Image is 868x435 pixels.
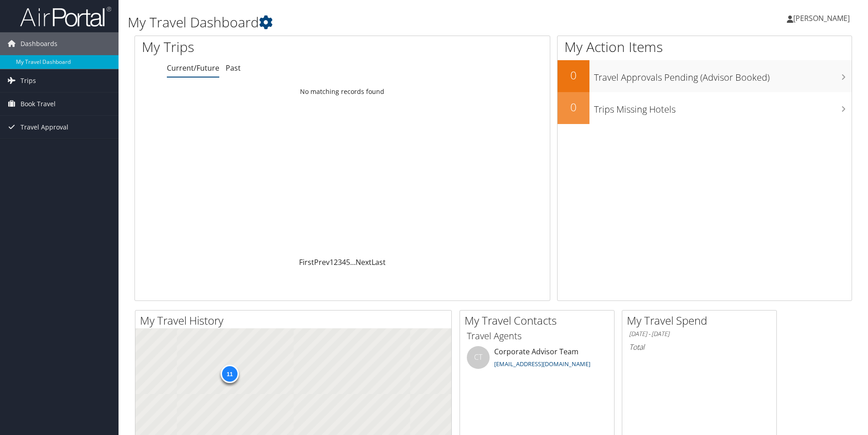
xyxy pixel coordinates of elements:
[21,93,56,115] span: Book Travel
[350,257,356,267] span: …
[226,63,241,73] a: Past
[627,313,776,328] h2: My Travel Spend
[334,257,338,267] a: 2
[142,37,370,57] h1: My Trips
[467,330,607,342] h3: Travel Agents
[167,63,219,73] a: Current/Future
[21,116,68,139] span: Travel Approval
[558,99,589,115] h2: 0
[558,67,589,83] h2: 0
[330,257,334,267] a: 1
[465,313,614,328] h2: My Travel Contacts
[21,32,57,55] span: Dashboards
[135,83,550,100] td: No matching records found
[299,257,314,267] a: First
[558,92,852,124] a: 0Trips Missing Hotels
[21,69,36,92] span: Trips
[467,346,490,369] div: CT
[342,257,346,267] a: 4
[20,6,111,27] img: airportal-logo.png
[462,346,612,376] li: Corporate Advisor Team
[793,13,850,23] span: [PERSON_NAME]
[372,257,386,267] a: Last
[629,330,770,338] h6: [DATE] - [DATE]
[140,313,451,328] h2: My Travel History
[220,365,238,383] div: 11
[594,67,852,84] h3: Travel Approvals Pending (Advisor Booked)
[346,257,350,267] a: 5
[787,5,859,32] a: [PERSON_NAME]
[494,360,590,368] a: [EMAIL_ADDRESS][DOMAIN_NAME]
[629,342,770,352] h6: Total
[558,37,852,57] h1: My Action Items
[594,98,852,116] h3: Trips Missing Hotels
[558,60,852,92] a: 0Travel Approvals Pending (Advisor Booked)
[128,13,615,32] h1: My Travel Dashboard
[356,257,372,267] a: Next
[338,257,342,267] a: 3
[314,257,330,267] a: Prev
